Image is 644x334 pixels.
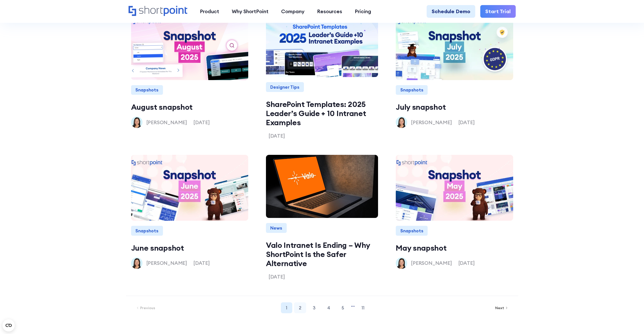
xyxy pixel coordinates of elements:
[427,5,475,18] a: Schedule Demo
[129,302,516,313] div: List
[351,302,355,313] div: ...
[495,306,504,310] div: Next
[458,259,475,267] p: [DATE]
[266,240,378,268] a: Valo Intranet Is Ending – Why ShortPoint Is the Safer Alternative
[355,8,371,15] div: Pricing
[140,306,155,310] div: Previous
[193,259,210,267] p: [DATE]
[131,226,163,236] div: Snapshots
[357,302,369,313] a: 11
[337,302,349,313] a: 5
[131,304,160,312] a: Previous Page
[281,8,304,15] div: Company
[480,5,516,18] a: Start Trial
[317,8,342,15] div: Resources
[193,119,210,126] p: [DATE]
[266,223,287,233] div: News
[232,8,268,15] div: Why ShortPoint
[131,85,163,95] div: Snapshots
[146,119,187,126] p: [PERSON_NAME]
[490,304,513,312] a: Next Page
[131,243,248,252] a: June snapshot
[396,102,513,112] a: July snapshot
[275,5,311,18] a: Company
[3,319,15,331] button: Open CMP widget
[266,82,304,92] div: Designer Tips
[194,5,225,18] a: Product
[266,100,378,127] a: SharePoint Templates: 2025 Leader’s Guide + 10 Intranet Examples
[281,302,292,313] a: 1
[311,5,348,18] a: Resources
[129,6,188,17] a: Home
[294,302,306,313] a: 2
[131,102,248,112] a: August snapshot
[348,5,378,18] a: Pricing
[411,119,452,126] p: [PERSON_NAME]
[396,243,513,252] a: May snapshot
[268,132,285,140] p: [DATE]
[200,8,219,15] div: Product
[146,259,187,267] p: [PERSON_NAME]
[268,273,285,281] p: [DATE]
[619,310,644,334] iframe: Chat Widget
[458,119,475,126] p: [DATE]
[411,259,452,267] p: [PERSON_NAME]
[225,5,275,18] a: Why ShortPoint
[322,302,335,313] a: 4
[396,226,428,236] div: Snapshots
[396,85,428,95] div: Snapshots
[308,302,321,313] a: 3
